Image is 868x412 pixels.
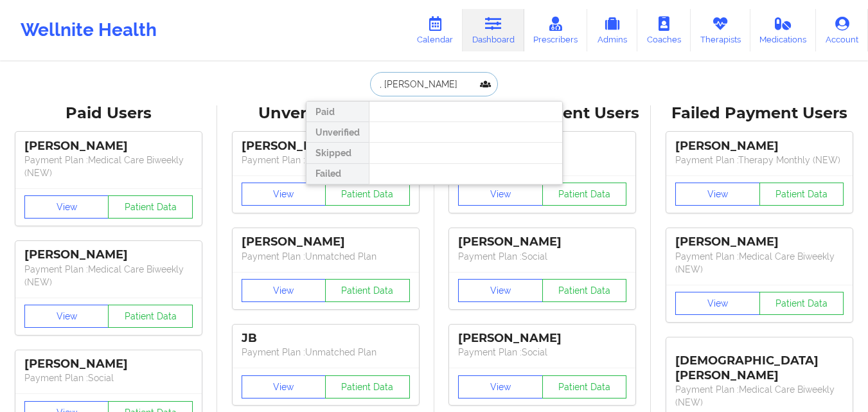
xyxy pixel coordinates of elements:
button: Patient Data [325,279,410,302]
a: Admins [587,9,637,51]
p: Payment Plan : Social [458,346,626,359]
a: Medications [750,9,817,51]
button: View [242,183,326,206]
div: [PERSON_NAME] [675,235,844,249]
div: [PERSON_NAME] [458,235,626,249]
a: Account [816,9,868,51]
button: Patient Data [759,183,844,206]
button: Patient Data [325,375,410,399]
a: Dashboard [463,9,524,51]
button: Patient Data [108,195,193,219]
p: Payment Plan : Unmatched Plan [242,154,410,166]
div: Skipped [306,143,369,163]
div: [PERSON_NAME] [242,235,410,249]
div: [DEMOGRAPHIC_DATA][PERSON_NAME] [675,344,844,383]
div: [PERSON_NAME] [24,139,193,154]
div: Failed [306,164,369,184]
button: View [458,375,543,399]
button: View [242,279,326,302]
p: Payment Plan : Therapy Monthly (NEW) [675,154,844,166]
button: Patient Data [759,292,844,315]
div: [PERSON_NAME] [24,357,193,372]
a: Coaches [637,9,691,51]
button: Patient Data [542,183,627,206]
button: View [675,292,760,315]
a: Prescribers [524,9,588,51]
div: Unverified [306,122,369,143]
button: View [458,279,543,302]
div: Paid [306,102,369,122]
p: Payment Plan : Medical Care Biweekly (NEW) [24,263,193,289]
div: Unverified Users [226,103,425,123]
div: [PERSON_NAME] [24,247,193,262]
p: Payment Plan : Medical Care Biweekly (NEW) [24,154,193,179]
div: [PERSON_NAME] [242,139,410,154]
p: Payment Plan : Medical Care Biweekly (NEW) [675,383,844,409]
a: Calendar [407,9,463,51]
button: View [242,375,326,399]
div: [PERSON_NAME] [458,331,626,346]
div: [PERSON_NAME] [675,139,844,154]
button: View [458,183,543,206]
p: Payment Plan : Social [458,250,626,263]
p: Payment Plan : Social [24,372,193,384]
div: Failed Payment Users [660,103,859,123]
div: JB [242,331,410,346]
button: Patient Data [108,305,193,328]
p: Payment Plan : Medical Care Biweekly (NEW) [675,250,844,276]
button: Patient Data [325,183,410,206]
button: View [24,305,109,328]
a: Therapists [691,9,750,51]
button: Patient Data [542,279,627,302]
p: Payment Plan : Unmatched Plan [242,250,410,263]
button: View [24,195,109,219]
button: View [675,183,760,206]
button: Patient Data [542,375,627,399]
p: Payment Plan : Unmatched Plan [242,346,410,359]
div: Paid Users [9,103,208,123]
